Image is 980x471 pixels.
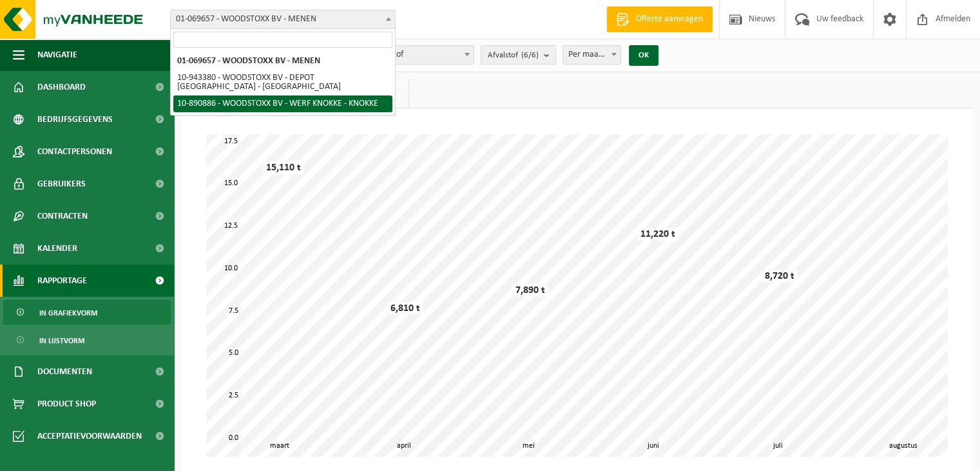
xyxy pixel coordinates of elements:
[629,45,658,66] button: OK
[488,46,539,65] span: Afvalstof
[37,39,77,71] span: Navigatie
[37,420,142,452] span: Acceptatievoorwaarden
[562,45,621,65] span: Per maand
[39,328,84,353] span: In lijstvorm
[173,70,392,95] li: 10-943380 - WOODSTOXX BV - DEPOT [GEOGRAPHIC_DATA] - [GEOGRAPHIC_DATA]
[37,168,86,200] span: Gebruikers
[762,270,798,283] div: 8,720 t
[39,301,97,325] span: In grafiekvorm
[353,46,474,64] span: Per afvalstof
[37,265,87,297] span: Rapportage
[3,328,171,352] a: In lijstvorm
[606,6,713,32] a: Offerte aanvragen
[563,46,620,64] span: Per maand
[37,200,88,232] span: Contracten
[387,302,423,315] div: 6,810 t
[521,51,539,59] count: (6/6)
[637,228,678,241] div: 11,220 t
[3,300,171,325] a: In grafiekvorm
[37,388,96,420] span: Product Shop
[263,161,304,174] div: 15,110 t
[171,10,395,28] span: 01-069657 - WOODSTOXX BV - MENEN
[170,10,396,29] span: 01-069657 - WOODSTOXX BV - MENEN
[173,95,392,112] li: 10-890886 - WOODSTOXX BV - WERF KNOKKE - KNOKKE
[173,53,392,70] li: 01-069657 - WOODSTOXX BV - MENEN
[37,103,113,135] span: Bedrijfsgegevens
[37,232,77,265] span: Kalender
[37,71,86,103] span: Dashboard
[352,45,474,65] span: Per afvalstof
[37,356,92,388] span: Documenten
[512,284,548,297] div: 7,890 t
[633,13,706,26] span: Offerte aanvragen
[481,45,556,65] button: Afvalstof(6/6)
[37,135,112,168] span: Contactpersonen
